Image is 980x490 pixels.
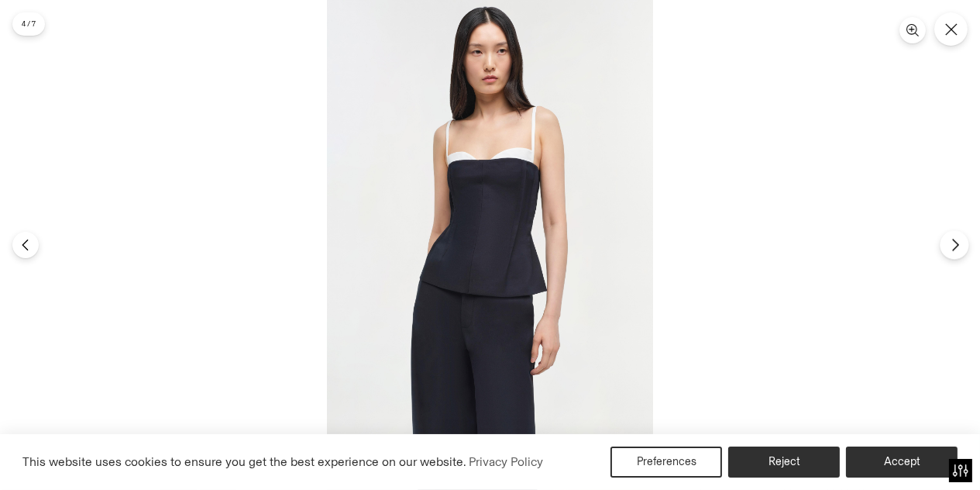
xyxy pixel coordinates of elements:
[22,454,466,469] span: This website uses cookies to ensure you get the best experience on our website.
[610,447,722,478] button: Preferences
[899,17,926,43] button: Zoom
[12,12,45,36] div: 4 / 7
[934,12,968,46] button: Close
[12,232,39,258] button: Previous
[466,450,545,474] a: Privacy Policy (opens in a new tab)
[846,447,958,478] button: Accept
[940,230,968,259] button: Next
[728,447,840,478] button: Reject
